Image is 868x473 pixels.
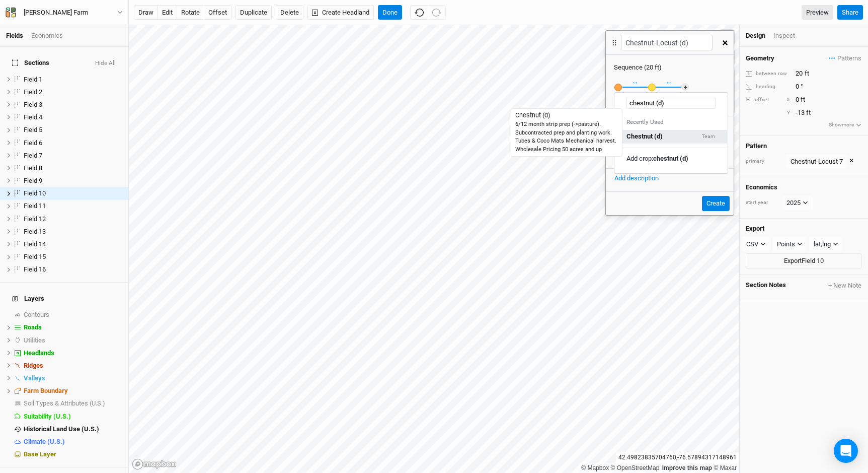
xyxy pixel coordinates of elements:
[132,458,176,470] a: Mapbox logo
[24,88,42,96] span: Field 2
[746,239,758,249] div: CSV
[134,5,158,20] button: draw
[24,189,46,197] span: Field 10
[6,32,23,39] a: Fields
[515,120,618,154] div: 6/12 month strip prep (->pasture). Subcontracted prep and planting work. Tubes & Coco Mats Mechan...
[773,31,809,40] div: Inspect
[24,202,46,210] span: Field 11
[809,237,843,252] button: lat,lng
[837,5,863,20] button: Share
[129,25,739,473] canvas: Map
[662,464,712,471] a: Improve this map
[204,5,231,20] button: offset
[746,54,774,62] h4: Geometry
[24,438,122,446] div: Climate (U.S.)
[746,253,862,268] button: ExportField 10
[31,31,63,40] div: Economics
[746,31,765,40] div: Design
[828,120,862,129] button: Showmore
[24,253,122,261] div: Field 15
[24,399,122,408] div: Soil Types & Attributes (U.S.)
[24,8,88,18] div: [PERSON_NAME] Farm
[24,425,122,433] div: Historical Land Use (U.S.)
[24,101,42,108] span: Field 3
[24,413,122,421] div: Suitability (U.S.)
[24,399,105,407] span: Soil Types & Attributes (U.S.)
[24,88,122,96] div: Field 2
[626,154,688,163] div: Add crop:
[626,97,716,109] input: Search or add crop...
[515,111,618,120] div: Chestnut (d)
[777,239,795,249] div: Points
[24,438,65,445] span: Climate (U.S.)
[24,362,43,369] span: Ridges
[24,215,46,223] span: Field 12
[24,253,46,260] span: Field 15
[24,177,42,184] span: Field 9
[24,450,56,458] span: Base Layer
[24,425,99,433] span: Historical Land Use (U.S.)
[24,113,42,121] span: Field 4
[755,96,769,104] div: offset
[746,281,786,290] span: Section Notes
[24,374,45,382] span: Valleys
[702,196,730,211] button: Create
[702,133,715,141] small: Team
[24,265,122,274] div: Field 16
[614,114,727,130] div: Recently Used
[786,96,790,104] div: X
[828,53,862,64] button: Patterns
[24,113,122,121] div: Field 4
[746,158,781,165] div: primary
[24,349,122,357] div: Headlands
[802,5,833,20] a: Preview
[653,155,688,162] mark: chestnut (d)
[24,323,42,331] span: Roads
[24,349,54,357] span: Headlands
[12,59,49,67] span: Sections
[626,132,663,140] mark: Chestnut (d)
[621,35,712,50] input: Pattern name
[24,336,45,344] span: Utilities
[24,336,122,345] div: Utilities
[24,101,122,109] div: Field 3
[24,228,46,235] span: Field 13
[24,215,122,223] div: Field 12
[24,139,42,147] span: Field 6
[6,289,122,309] h4: Layers
[24,76,122,84] div: Field 1
[614,63,726,72] div: Sequence ( 20 ft )
[782,195,813,211] button: 2025
[24,126,122,134] div: Field 5
[177,5,204,20] button: rotate
[24,387,68,394] span: Farm Boundary
[746,83,790,91] div: heading
[616,452,739,463] div: 42.49823835704760 , -76.57894317148961
[5,7,123,18] button: [PERSON_NAME] Farm
[24,374,122,382] div: Valleys
[24,311,49,318] span: Contours
[786,154,847,169] button: Chestnut-Locust 7
[746,183,862,191] h4: Economics
[24,265,46,273] span: Field 16
[746,225,862,233] h4: Export
[834,439,858,463] div: Open Intercom Messenger
[378,5,402,20] button: Done
[24,450,122,458] div: Base Layer
[828,281,862,290] button: + New Note
[666,72,672,87] div: ↔
[614,110,727,169] div: menu-options
[24,240,122,248] div: Field 14
[95,60,116,67] button: Hide All
[24,228,122,236] div: Field 13
[581,464,609,471] a: Mapbox
[614,173,659,184] button: Add description
[235,5,272,20] button: Duplicate
[24,8,88,18] div: Hopple Farm
[24,152,122,160] div: Field 7
[24,76,42,83] span: Field 1
[746,199,781,207] div: start year
[24,323,122,331] div: Roads
[714,464,737,471] a: Maxar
